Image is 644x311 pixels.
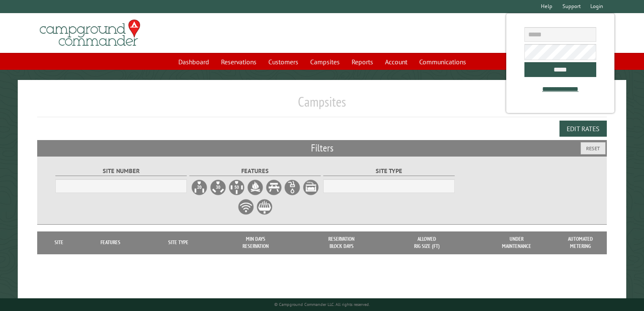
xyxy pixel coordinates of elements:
[37,94,607,117] h1: Campsites
[37,140,607,156] h2: Filters
[380,54,412,70] a: Account
[469,231,564,254] th: Under Maintenance
[76,231,144,254] th: Features
[210,179,226,196] label: 30A Electrical Hookup
[41,231,77,254] th: Site
[274,302,370,307] small: © Campground Commander LLC. All rights reserved.
[55,166,187,176] label: Site Number
[265,179,282,196] label: Picnic Table
[216,54,262,70] a: Reservations
[173,54,214,70] a: Dashboard
[284,179,301,196] label: Water Hookup
[347,54,378,70] a: Reports
[256,198,273,215] label: Grill
[144,231,213,254] th: Site Type
[581,142,606,154] button: Reset
[323,166,455,176] label: Site Type
[303,179,319,196] label: Sewer Hookup
[414,54,471,70] a: Communications
[191,179,208,196] label: 20A Electrical Hookup
[385,231,469,254] th: Allowed Rig Size (ft)
[37,17,143,50] img: Campground Commander
[189,166,321,176] label: Features
[228,179,245,196] label: 50A Electrical Hookup
[263,54,303,70] a: Customers
[247,179,264,196] label: Firepit
[305,54,345,70] a: Campsites
[559,121,607,137] button: Edit Rates
[564,231,598,254] th: Automated metering
[237,198,254,215] label: WiFi Service
[299,231,385,254] th: Reservation Block Days
[213,231,298,254] th: Min Days Reservation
